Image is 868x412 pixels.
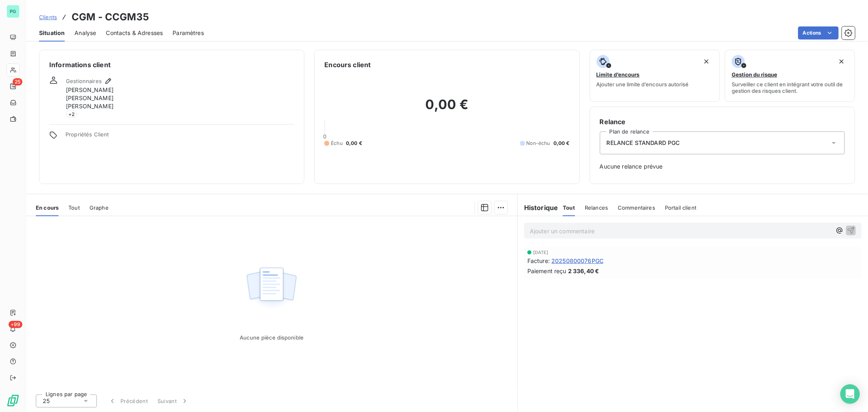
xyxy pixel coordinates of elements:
button: Gestion du risqueSurveiller ce client en intégrant votre outil de gestion des risques client. [725,50,855,102]
span: Situation [39,29,65,37]
span: Échu [331,140,343,147]
span: Gestion du risque [732,71,777,78]
span: [PERSON_NAME] [66,94,114,102]
span: Analyse [74,29,96,37]
div: Open Intercom Messenger [840,384,860,404]
span: Clients [39,14,57,20]
span: Surveiller ce client en intégrant votre outil de gestion des risques client. [732,81,848,94]
h2: 0,00 € [324,96,569,121]
span: [PERSON_NAME] [66,86,114,94]
span: 0,00 € [553,140,570,147]
img: Empty state [245,263,297,313]
span: Non-échu [527,140,550,147]
span: 25 [13,78,22,85]
span: + 2 [66,110,77,118]
button: Suivant [153,392,194,410]
span: Contacts & Adresses [106,29,163,37]
span: Commentaires [618,204,655,211]
span: Graphe [90,204,109,211]
h6: Historique [518,203,558,213]
button: Actions [798,26,839,39]
span: 0 [323,133,326,140]
img: Logo LeanPay [7,394,20,407]
span: Aucune pièce disponible [240,334,304,341]
span: Paiement reçu [527,267,566,275]
span: 2 336,40 € [568,267,599,275]
span: 25 [43,397,50,405]
span: [DATE] [533,250,549,255]
a: Clients [39,13,57,21]
span: +99 [9,321,22,328]
span: [PERSON_NAME] [66,102,114,110]
span: Facture : [527,256,550,265]
span: Propriétés Client [66,131,294,142]
span: 0,00 € [346,140,362,147]
span: Ajouter une limite d’encours autorisé [597,81,689,88]
h3: CGM - CCGM35 [72,10,149,24]
span: En cours [36,204,59,211]
span: Paramètres [173,29,204,37]
span: Tout [563,204,575,211]
h6: Relance [600,117,845,127]
div: PG [7,5,20,18]
span: 20250800076PGC [551,256,603,265]
h6: Informations client [49,60,294,70]
button: Limite d’encoursAjouter une limite d’encours autorisé [590,50,720,102]
span: RELANCE STANDARD PGC [607,139,680,147]
span: Relances [585,204,608,211]
button: Précédent [103,392,153,410]
span: Aucune relance prévue [600,162,845,171]
h6: Encours client [324,60,371,70]
span: Tout [68,204,80,211]
span: Limite d’encours [597,71,640,78]
span: Gestionnaires [66,78,102,84]
span: Portail client [665,204,696,211]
